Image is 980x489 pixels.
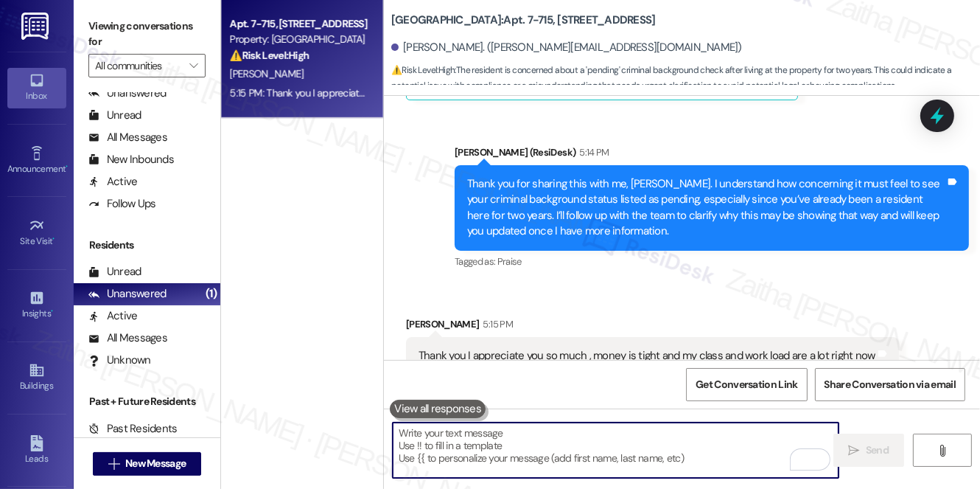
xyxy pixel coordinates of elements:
img: ResiDesk Logo [21,13,52,40]
span: Send [866,443,889,458]
span: New Message [125,456,186,471]
i:  [937,445,948,457]
button: Share Conversation via email [815,368,965,401]
div: Unread [88,264,141,280]
div: Property: [GEOGRAPHIC_DATA] [230,32,366,47]
div: (1) [202,282,220,305]
span: • [66,162,68,172]
div: 5:15 PM [480,316,513,332]
div: All Messages [88,330,167,346]
div: Past Residents [88,421,178,437]
div: [PERSON_NAME] (ResiDesk) [455,145,969,165]
a: Buildings [7,358,66,398]
div: Past + Future Residents [74,394,220,409]
span: • [53,234,55,244]
span: • [51,306,53,316]
div: Thank you for sharing this with me, [PERSON_NAME]. I understand how concerning it must feel to se... [467,176,945,240]
span: Get Conversation Link [696,377,797,392]
textarea: To enrich screen reader interactions, please activate Accessibility in Grammarly extension settings [393,423,839,478]
input: All communities [95,54,182,77]
div: Unknown [88,353,151,368]
button: Send [833,434,905,467]
i:  [108,458,119,470]
button: Get Conversation Link [686,368,807,401]
strong: ⚠️ Risk Level: High [230,49,309,62]
div: 5:14 PM [575,145,609,160]
i:  [849,445,860,457]
button: New Message [93,452,202,476]
div: [PERSON_NAME] [406,316,899,337]
div: Thank you I appreciate you so much , money is tight and my class and work load are a lot right now [419,348,875,364]
b: [GEOGRAPHIC_DATA]: Apt. 7-715, [STREET_ADDRESS] [391,13,656,28]
span: [PERSON_NAME] [230,67,304,80]
div: Unanswered [88,286,167,302]
i:  [189,60,197,72]
a: Leads [7,431,66,471]
label: Viewing conversations for [88,15,206,54]
div: Apt. 7-715, [STREET_ADDRESS] [230,16,366,32]
div: Unanswered [88,86,167,101]
div: 5:15 PM: Thank you I appreciate you so much , money is tight and my class and work load are a lot... [230,86,690,100]
div: Unread [88,108,141,123]
a: Inbox [7,68,66,108]
div: Active [88,308,138,324]
div: [PERSON_NAME]. ([PERSON_NAME][EMAIL_ADDRESS][DOMAIN_NAME]) [391,40,742,55]
span: : The resident is concerned about a 'pending' criminal background check after living at the prope... [391,63,980,94]
a: Site Visit • [7,213,66,253]
div: Active [88,174,138,190]
div: Residents [74,237,220,253]
span: Share Conversation via email [825,377,956,392]
strong: ⚠️ Risk Level: High [391,64,455,76]
div: New Inbounds [88,152,174,167]
div: All Messages [88,130,167,145]
span: Praise [497,255,522,268]
div: Follow Ups [88,196,156,212]
div: Tagged as: [455,251,969,272]
a: Insights • [7,285,66,325]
